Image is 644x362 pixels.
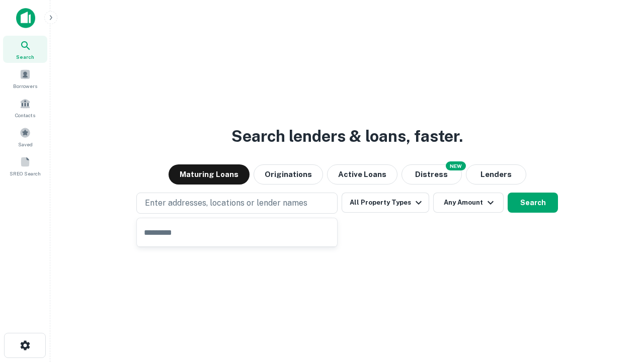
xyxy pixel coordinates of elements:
button: Search distressed loans with lien and other non-mortgage details. [401,164,462,185]
iframe: Chat Widget [594,282,644,330]
span: Saved [18,140,33,148]
span: Contacts [15,111,35,119]
span: SREO Search [10,169,41,177]
button: Enter addresses, locations or lender names [136,193,338,214]
button: Lenders [466,164,526,185]
h3: Search lenders & loans, faster. [231,124,463,148]
a: Contacts [3,94,47,121]
button: Any Amount [433,193,504,213]
a: Borrowers [3,65,47,92]
button: Maturing Loans [169,164,250,185]
button: All Property Types [342,193,429,213]
a: Saved [3,123,47,150]
span: Borrowers [13,82,37,90]
span: Search [16,53,34,61]
div: NEW [446,161,466,170]
button: Active Loans [327,164,397,185]
button: Originations [254,164,323,185]
button: Search [508,193,558,213]
a: SREO Search [3,152,47,179]
img: capitalize-icon.png [16,8,35,28]
p: Enter addresses, locations or lender names [145,197,307,209]
a: Search [3,36,47,63]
